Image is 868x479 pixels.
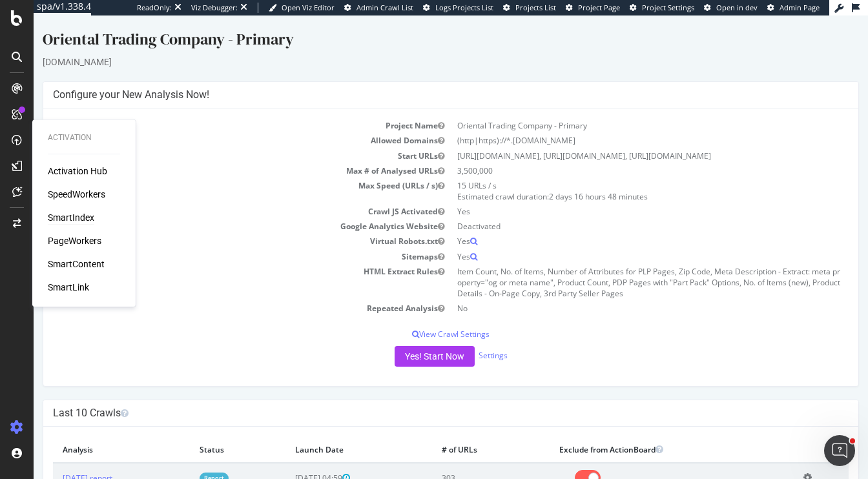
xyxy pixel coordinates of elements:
[191,3,238,13] div: Viz Debugger:
[356,3,413,12] span: Admin Crawl List
[503,3,556,13] a: Projects List
[361,331,441,351] button: Yes! Start Now
[516,421,760,447] th: Exclude from ActionBoard
[19,148,417,163] td: Max # of Analysed URLs
[19,313,815,324] p: View Crawl Settings
[417,285,815,300] td: No
[417,189,815,203] td: Yes
[262,457,316,468] span: [DATE] 04:59
[578,3,620,12] span: Project Page
[29,457,79,468] a: [DATE] report
[423,3,493,13] a: Logs Projects List
[48,165,107,178] a: Activation Hub
[19,117,417,132] td: Allowed Domains
[156,421,252,447] th: Status
[19,203,417,218] td: Google Analytics Website
[166,457,195,468] a: Report
[398,421,516,447] th: # of URLs
[630,3,694,13] a: Project Settings
[704,3,758,13] a: Open in dev
[48,188,105,201] a: SpeedWorkers
[9,40,825,53] div: [DOMAIN_NAME]
[417,249,815,285] td: Item Count, No. of Items, Number of Attributes for PLP Pages, Zip Code, Meta Description - Extrac...
[19,133,417,148] td: Start URLs
[515,3,556,12] span: Projects List
[824,435,855,466] iframe: Intercom live chat
[48,132,120,143] div: Activation
[398,447,516,477] td: 303
[48,281,89,294] a: SmartLink
[19,285,417,300] td: Repeated Analysis
[716,3,758,12] span: Open in dev
[515,176,614,187] span: 2 days 16 hours 48 minutes
[19,218,417,233] td: Virtual Robots.txt
[19,73,815,86] h4: Configure your New Analysis Now!
[344,3,413,13] a: Admin Crawl List
[417,234,815,249] td: Yes
[417,203,815,218] td: Deactivated
[252,421,398,447] th: Launch Date
[566,3,620,13] a: Project Page
[19,249,417,285] td: HTML Extract Rules
[48,211,94,224] a: SmartIndex
[48,234,101,247] a: PageWorkers
[767,3,820,13] a: Admin Page
[48,258,105,270] a: SmartContent
[780,3,820,12] span: Admin Page
[417,117,815,132] td: (http|https)://*.[DOMAIN_NAME]
[19,163,417,189] td: Max Speed (URLs / s)
[19,234,417,249] td: Sitemaps
[417,148,815,163] td: 3,500,000
[417,133,815,148] td: [URL][DOMAIN_NAME], [URL][DOMAIN_NAME], [URL][DOMAIN_NAME]
[417,103,815,117] td: Oriental Trading Company - Primary
[19,189,417,203] td: Crawl JS Activated
[282,3,335,12] span: Open Viz Editor
[642,3,694,12] span: Project Settings
[137,3,172,13] div: ReadOnly:
[9,13,825,40] div: Oriental Trading Company - Primary
[417,218,815,233] td: Yes
[417,163,815,189] td: 15 URLs / s Estimated crawl duration:
[19,391,815,404] h4: Last 10 Crawls
[435,3,493,12] span: Logs Projects List
[445,335,474,346] a: Settings
[19,421,156,447] th: Analysis
[269,3,335,13] a: Open Viz Editor
[19,103,417,117] td: Project Name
